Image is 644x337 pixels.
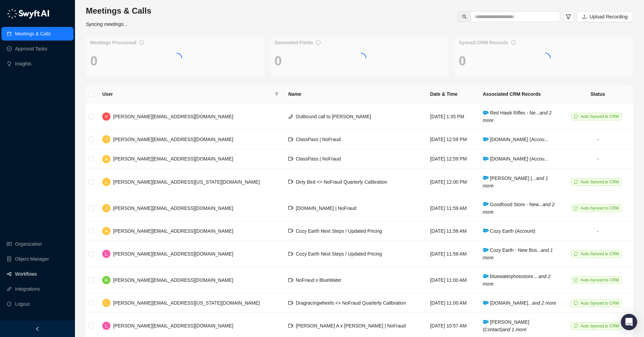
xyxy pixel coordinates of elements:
i: and 2 more [483,274,551,287]
span: video-camera [288,228,293,233]
span: Logout [15,297,30,311]
span: phone [288,114,293,119]
span: [PERSON_NAME][EMAIL_ADDRESS][DOMAIN_NAME] [113,323,233,328]
span: Dragracingwheels <> NoFraud Quarterly Calibration [296,300,406,306]
i: and 1 more [483,175,548,188]
span: Auto-Synced to CRM [580,114,619,119]
span: [PERSON_NAME][EMAIL_ADDRESS][DOMAIN_NAME] [113,277,233,283]
span: loading [172,53,182,63]
span: [PERSON_NAME][EMAIL_ADDRESS][DOMAIN_NAME] [113,156,233,162]
span: L [105,178,108,186]
span: video-camera [288,251,293,256]
span: Goodhood Store - New... [483,202,555,215]
td: [DATE] 11:59 AM [425,195,477,221]
span: [PERSON_NAME] (Contact) [483,319,530,332]
span: Auto-Synced to CRM [580,301,619,306]
span: sync [574,252,578,256]
i: Syncing meetings... [86,21,127,27]
span: Red Hawk Rifles - Ne... [483,110,552,123]
td: - [563,149,633,169]
th: Date & Time [425,85,477,104]
th: Associated CRM Records [477,85,563,104]
span: [PERSON_NAME][EMAIL_ADDRESS][DOMAIN_NAME] [113,228,233,234]
span: ClassPass | NoFraud [296,137,341,142]
span: A [105,155,108,163]
span: video-camera [288,323,293,328]
td: - [563,130,633,149]
span: [PERSON_NAME][EMAIL_ADDRESS][DOMAIN_NAME] [113,114,233,119]
span: loading [540,53,551,63]
span: NoFraud x BlueWater [296,277,341,283]
span: Cozy Earth (Account) [483,228,535,234]
span: video-camera [288,137,293,142]
a: Organization [15,237,42,251]
span: [DOMAIN_NAME]... [483,300,556,306]
td: [DATE] 12:59 PM [425,149,477,169]
img: logo-05li4sbe.png [7,9,49,19]
span: V [105,113,108,120]
i: and 2 more [483,110,552,123]
th: Name [283,85,425,104]
span: Auto-Synced to CRM [580,206,619,211]
span: loading [356,53,366,63]
span: Cozy Earth Next Steps / Updated Pricing [296,251,382,257]
span: sync [574,301,578,305]
a: Integrations [15,282,40,296]
div: Open Intercom Messenger [621,314,637,330]
i: and 2 more [483,202,555,215]
span: L [105,299,108,307]
span: [PERSON_NAME][EMAIL_ADDRESS][DOMAIN_NAME] [113,205,233,211]
button: Upload Recording [577,11,633,22]
span: Auto-Synced to CRM [580,278,619,282]
span: Cozy Earth - New Bus... [483,247,553,260]
td: - [563,221,633,241]
td: [DATE] 12:59 PM [425,130,477,149]
span: A [105,227,108,235]
span: [PERSON_NAME] A x [PERSON_NAME] | NoFraud [296,323,406,328]
i: and 1 more [502,327,526,332]
td: [DATE] 12:00 PM [425,169,477,195]
span: logout [7,302,12,306]
span: ClassPass | NoFraud [296,156,341,162]
a: Workflows [15,267,37,281]
span: Auto-Synced to CRM [580,251,619,256]
a: Object Manager [15,252,49,266]
th: Status [563,85,633,104]
span: sync [574,114,578,119]
a: Insights [15,57,31,71]
span: L [105,250,108,258]
a: Meetings & Calls [15,27,51,41]
span: upload [582,14,587,19]
span: J [105,204,108,212]
span: J [105,136,108,143]
td: [DATE] 11:00 AM [425,267,477,293]
span: filter [566,14,571,19]
td: [DATE] 1:35 PM [425,104,477,130]
span: [PERSON_NAME] (... [483,175,548,188]
span: sync [574,324,578,328]
span: sync [574,278,578,282]
i: and 1 more [483,247,553,260]
td: [DATE] 11:58 AM [425,221,477,241]
span: video-camera [288,156,293,161]
span: sync [574,206,578,210]
td: [DATE] 11:58 AM [425,241,477,267]
span: filter [273,89,280,99]
span: [PERSON_NAME][EMAIL_ADDRESS][DOMAIN_NAME] [113,137,233,142]
span: Auto-Synced to CRM [580,180,619,184]
h3: Meetings & Calls [86,5,151,16]
span: Dirty Bird <> NoFraud Quarterly Calibration [296,179,387,185]
span: [DOMAIN_NAME] (Accou... [483,156,549,162]
span: left [35,326,40,331]
span: filter [275,92,279,96]
a: Approval Tasks [15,42,47,56]
span: L [105,322,108,330]
span: bluewaterphotostore.... [483,274,551,287]
span: Upload Recording [589,13,628,20]
span: Outbound call to [PERSON_NAME] [296,114,371,119]
span: User [102,90,272,98]
span: R [105,276,108,284]
i: and 2 more [532,300,556,306]
span: video-camera [288,278,293,282]
span: video-camera [288,205,293,210]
